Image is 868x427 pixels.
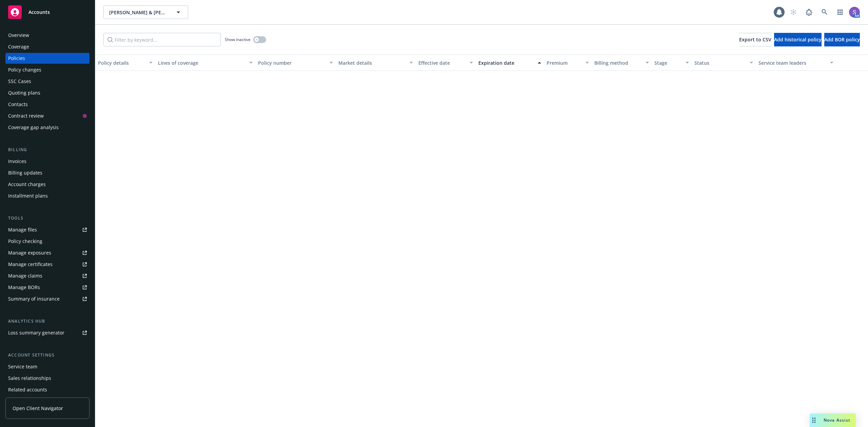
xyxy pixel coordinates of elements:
div: Status [694,59,746,66]
div: SSC Cases [8,76,31,87]
button: Premium [544,55,592,71]
div: Policy checking [8,236,42,247]
div: Installment plans [8,190,48,201]
a: Manage claims [5,270,90,281]
div: Quoting plans [8,87,40,98]
a: Policy checking [5,236,90,247]
div: Drag to move [810,413,818,427]
img: photo [849,7,860,18]
div: Billing [5,146,90,153]
div: Sales relationships [8,373,51,384]
div: Expiration date [478,59,534,66]
div: Coverage gap analysis [8,122,59,133]
a: Loss summary generator [5,327,90,338]
a: Accounts [5,3,90,22]
div: Policy changes [8,64,41,75]
button: Lines of coverage [155,55,255,71]
a: Service team [5,361,90,372]
div: Manage BORs [8,282,40,293]
button: Add historical policy [774,33,822,46]
a: Contract review [5,110,90,121]
span: Export to CSV [739,36,771,43]
div: Service team leaders [758,59,826,66]
div: Invoices [8,156,26,167]
button: Policy details [95,55,155,71]
div: Stage [654,59,682,66]
a: Manage certificates [5,259,90,270]
div: Market details [338,59,406,66]
button: Market details [336,55,416,71]
div: Tools [5,215,90,222]
a: Billing updates [5,167,90,178]
a: Policies [5,53,90,64]
span: Add BOR policy [824,36,860,43]
button: Stage [652,55,692,71]
div: Account charges [8,179,46,190]
button: Status [692,55,756,71]
a: Manage files [5,224,90,235]
input: Filter by keyword... [103,33,221,46]
span: Open Client Navigator [13,405,63,412]
div: Billing method [594,59,642,66]
div: Related accounts [8,384,47,395]
span: Show inactive [225,37,251,42]
span: Add historical policy [774,36,822,43]
span: Accounts [28,9,50,15]
a: Contacts [5,99,90,110]
div: Service team [8,361,37,372]
div: Effective date [418,59,466,66]
button: Effective date [416,55,476,71]
a: Coverage [5,41,90,52]
a: Account charges [5,179,90,190]
div: Lines of coverage [158,59,245,66]
a: Sales relationships [5,373,90,384]
div: Manage claims [8,270,42,281]
div: Coverage [8,41,29,52]
button: Billing method [592,55,652,71]
div: Billing updates [8,167,42,178]
button: [PERSON_NAME] & [PERSON_NAME] [103,5,188,19]
button: Policy number [255,55,335,71]
div: Account settings [5,352,90,359]
a: Report a Bug [802,5,816,19]
div: Contract review [8,110,44,121]
div: Manage files [8,224,37,235]
a: Installment plans [5,190,90,201]
a: Switch app [833,5,847,19]
a: Policy changes [5,64,90,75]
div: Premium [547,59,582,66]
a: Coverage gap analysis [5,122,90,133]
div: Overview [8,30,29,41]
span: Nova Assist [824,417,850,423]
a: Search [818,5,831,19]
a: Overview [5,30,90,41]
div: Manage certificates [8,259,53,270]
div: Policy number [258,59,325,66]
div: Policies [8,53,25,64]
div: Summary of insurance [8,293,60,304]
button: Export to CSV [739,33,771,46]
div: Manage exposures [8,247,51,258]
a: Related accounts [5,384,90,395]
button: Nova Assist [810,413,856,427]
a: Manage exposures [5,247,90,258]
span: [PERSON_NAME] & [PERSON_NAME] [109,9,168,16]
div: Contacts [8,99,28,110]
a: Start snowing [787,5,800,19]
a: Manage BORs [5,282,90,293]
button: Expiration date [476,55,544,71]
button: Add BOR policy [824,33,860,46]
div: Analytics hub [5,318,90,325]
a: SSC Cases [5,76,90,87]
button: Service team leaders [756,55,836,71]
a: Quoting plans [5,87,90,98]
a: Summary of insurance [5,293,90,304]
div: Loss summary generator [8,327,64,338]
div: Policy details [98,59,145,66]
a: Invoices [5,156,90,167]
